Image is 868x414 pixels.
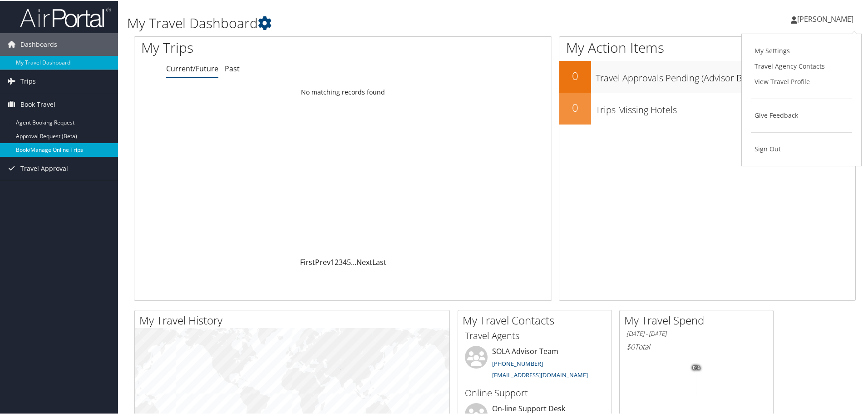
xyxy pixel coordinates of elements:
[347,256,351,266] a: 5
[751,58,852,73] a: Travel Agency Contacts
[751,107,852,122] a: Give Feedback
[797,13,853,23] span: [PERSON_NAME]
[139,312,449,327] h2: My Travel History
[465,386,605,399] h3: Online Support
[225,63,240,73] a: Past
[624,312,773,327] h2: My Travel Spend
[791,5,863,32] a: [PERSON_NAME]
[463,312,612,327] h2: My Travel Contacts
[166,63,218,73] a: Current/Future
[626,341,635,351] span: $0
[20,69,36,92] span: Trips
[343,256,347,266] a: 4
[20,92,55,115] span: Book Travel
[20,156,68,179] span: Travel Approval
[559,92,855,124] a: 0Trips Missing Hotels
[751,73,852,89] a: View Travel Profile
[596,66,855,84] h3: Travel Approvals Pending (Advisor Booked)
[751,42,852,58] a: My Settings
[492,370,588,378] a: [EMAIL_ADDRESS][DOMAIN_NAME]
[134,83,552,100] td: No matching records found
[20,6,111,27] img: airportal-logo.png
[315,256,330,266] a: Prev
[460,345,609,382] li: SOLA Advisor Team
[351,256,356,266] span: …
[339,256,343,266] a: 3
[626,329,766,337] h6: [DATE] - [DATE]
[330,256,335,266] a: 1
[492,359,543,367] a: [PHONE_NUMBER]
[372,256,386,266] a: Last
[20,32,57,55] span: Dashboards
[559,37,855,56] h1: My Action Items
[127,13,617,32] h1: My Travel Dashboard
[356,256,372,266] a: Next
[335,256,339,266] a: 2
[626,341,766,351] h6: Total
[559,99,591,115] h2: 0
[693,364,700,370] tspan: 0%
[300,256,315,266] a: First
[465,329,605,341] h3: Travel Agents
[596,98,855,115] h3: Trips Missing Hotels
[559,67,591,83] h2: 0
[141,37,371,56] h1: My Trips
[751,140,852,156] a: Sign Out
[559,60,855,92] a: 0Travel Approvals Pending (Advisor Booked)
